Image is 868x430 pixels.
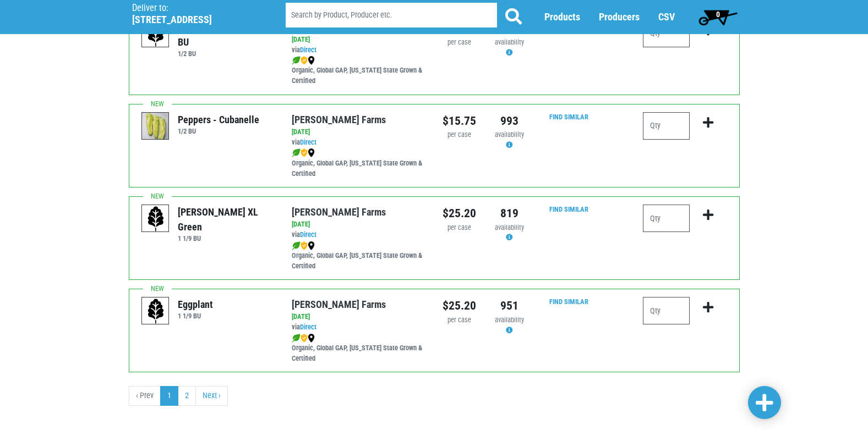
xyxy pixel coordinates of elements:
img: map_marker-0e94453035b3232a4d21701695807de9.png [308,148,315,157]
h6: 1 1/9 BU [178,234,275,242]
a: Direct [300,230,316,239]
span: availability [495,316,524,324]
img: leaf-e5c59151409436ccce96b2ca1b28e03c.png [292,148,301,157]
a: Find Similar [549,297,588,306]
div: per case [443,315,476,326]
span: availability [495,38,524,46]
h6: 1/2 BU [178,127,259,135]
a: 1 [160,386,178,406]
div: via [292,322,425,333]
img: map_marker-0e94453035b3232a4d21701695807de9.png [308,56,315,65]
div: [DATE] [292,35,425,45]
img: map_marker-0e94453035b3232a4d21701695807de9.png [308,241,315,250]
h6: 1 1/9 BU [178,312,213,320]
a: next [195,386,228,406]
input: Qty [643,297,690,324]
a: 2 [178,386,196,406]
div: [PERSON_NAME] XL Green [178,205,275,234]
div: Organic, Global GAP, [US_STATE] State Grown & Certified [292,240,425,272]
div: via [292,137,425,148]
div: per case [443,130,476,140]
h6: 1/2 BU [178,49,275,58]
div: [DATE] [292,312,425,322]
a: Direct [300,138,316,146]
div: via [292,45,425,56]
div: $25.20 [443,205,476,222]
img: safety-e55c860ca8c00a9c171001a62a92dabd.png [301,334,308,343]
div: 951 [493,297,526,315]
img: safety-e55c860ca8c00a9c171001a62a92dabd.png [301,148,308,157]
input: Qty [643,112,690,140]
div: $15.75 [443,112,476,130]
h5: [STREET_ADDRESS] [132,14,258,26]
nav: pager [129,386,740,406]
div: Eggplant [178,297,213,312]
div: Organic, Global GAP, [US_STATE] State Grown & Certified [292,148,425,179]
div: Organic, Global GAP, [US_STATE] State Grown & Certified [292,56,425,87]
a: [PERSON_NAME] Farms [292,299,386,310]
a: 0 [694,6,743,28]
img: map_marker-0e94453035b3232a4d21701695807de9.png [308,334,315,343]
img: safety-e55c860ca8c00a9c171001a62a92dabd.png [301,241,308,250]
a: CSV [658,12,675,23]
div: per case [443,223,476,233]
div: 993 [493,112,526,130]
div: $25.20 [443,297,476,315]
div: 819 [493,205,526,222]
div: Organic, Global GAP, [US_STATE] State Grown & Certified [292,333,425,364]
img: leaf-e5c59151409436ccce96b2ca1b28e03c.png [292,334,301,343]
img: leaf-e5c59151409436ccce96b2ca1b28e03c.png [292,241,301,250]
div: Peppers - Hungarian 1/2 BU [178,20,275,49]
img: safety-e55c860ca8c00a9c171001a62a92dabd.png [301,56,308,65]
a: Find Similar [549,113,588,121]
div: via [292,230,425,240]
a: Direct [300,323,316,331]
img: leaf-e5c59151409436ccce96b2ca1b28e03c.png [292,56,301,65]
div: [DATE] [292,219,425,230]
a: Direct [300,46,316,54]
input: Qty [643,205,690,232]
div: per case [443,37,476,48]
a: Producers [599,12,640,23]
a: Products [544,12,580,23]
div: [DATE] [292,127,425,137]
img: thumbnail-0a21d7569dbf8d3013673048c6385dc6.png [142,113,170,140]
p: Deliver to: [132,3,258,14]
a: Find Similar [549,205,588,213]
div: Peppers - Cubanelle [178,112,259,127]
span: availability [495,130,524,139]
span: availability [495,223,524,231]
a: [PERSON_NAME] Farms [292,114,386,125]
img: placeholder-variety-43d6402dacf2d531de610a020419775a.svg [142,297,170,325]
a: [PERSON_NAME] Farms [292,206,386,218]
input: Search by Product, Producer etc. [286,3,497,28]
span: 0 [716,10,720,19]
img: placeholder-variety-43d6402dacf2d531de610a020419775a.svg [142,205,170,233]
a: Peppers - Cubanelle [142,122,170,131]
